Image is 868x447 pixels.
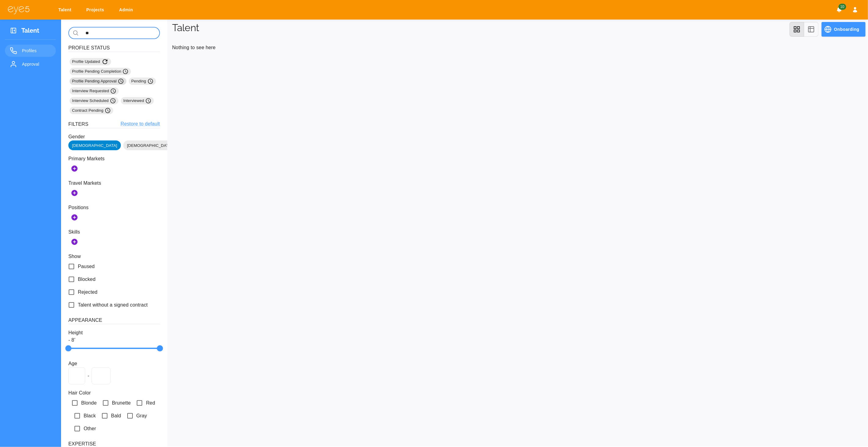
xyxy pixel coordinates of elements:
[22,47,51,54] span: Profiles
[68,329,160,336] p: Height
[68,360,160,367] p: Age
[790,22,804,37] button: grid
[123,98,151,104] span: Interviewed
[172,22,199,34] h1: Talent
[70,58,111,65] div: Profile Updated
[21,27,39,36] h3: Talent
[68,162,81,175] button: Add Markets
[81,399,97,407] span: Blonde
[68,228,160,236] p: Skills
[70,78,126,85] div: Profile Pending Approval
[146,399,155,407] span: Red
[70,107,113,114] div: Contract Pending
[5,45,56,57] a: Profiles
[822,22,866,37] button: Onboarding
[68,44,160,52] h6: Profile Status
[88,372,89,380] span: -
[72,98,116,104] span: Interview Scheduled
[5,58,56,70] a: Approval
[68,253,160,260] p: Show
[111,412,121,420] span: Bald
[68,316,160,324] h6: Appearance
[78,276,96,283] span: Blocked
[72,78,124,84] span: Profile Pending Approval
[68,140,121,150] div: [DEMOGRAPHIC_DATA]
[129,78,156,85] div: Pending
[7,5,30,14] img: eye5
[72,88,116,94] span: Interview Requested
[123,140,176,150] div: [DEMOGRAPHIC_DATA]
[78,301,148,309] span: Talent without a signed contract
[70,68,131,75] div: Profile Pending Completion
[115,4,139,16] a: Admin
[804,22,819,37] button: table
[790,22,819,37] div: view
[78,289,97,296] span: Rejected
[838,4,846,10] span: 10
[54,4,78,16] a: Talent
[68,187,81,199] button: Add Secondary Markets
[136,412,147,420] span: Gray
[22,60,51,68] span: Approval
[121,97,154,104] div: Interviewed
[72,107,111,114] span: Contract Pending
[68,204,160,211] p: Positions
[68,211,81,223] button: Add Positions
[68,236,81,248] button: Add Skills
[172,44,866,51] p: Nothing to see here
[84,412,96,420] span: Black
[78,263,95,270] span: Paused
[72,58,109,65] span: Profile Updated
[131,78,154,84] span: Pending
[68,336,160,344] p: - 8’
[68,180,160,187] p: Travel Markets
[82,4,110,16] a: Projects
[84,425,96,432] span: Other
[834,4,845,15] button: Notifications
[70,87,119,95] div: Interview Requested
[123,143,176,149] span: [DEMOGRAPHIC_DATA]
[68,155,160,162] p: Primary Markets
[68,389,160,397] p: Hair Color
[68,120,89,128] h6: Filters
[112,399,131,407] span: Brunette
[68,133,160,140] p: Gender
[68,143,121,149] span: [DEMOGRAPHIC_DATA]
[121,120,160,128] a: Restore to default
[70,97,118,104] div: Interview Scheduled
[72,68,128,74] span: Profile Pending Completion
